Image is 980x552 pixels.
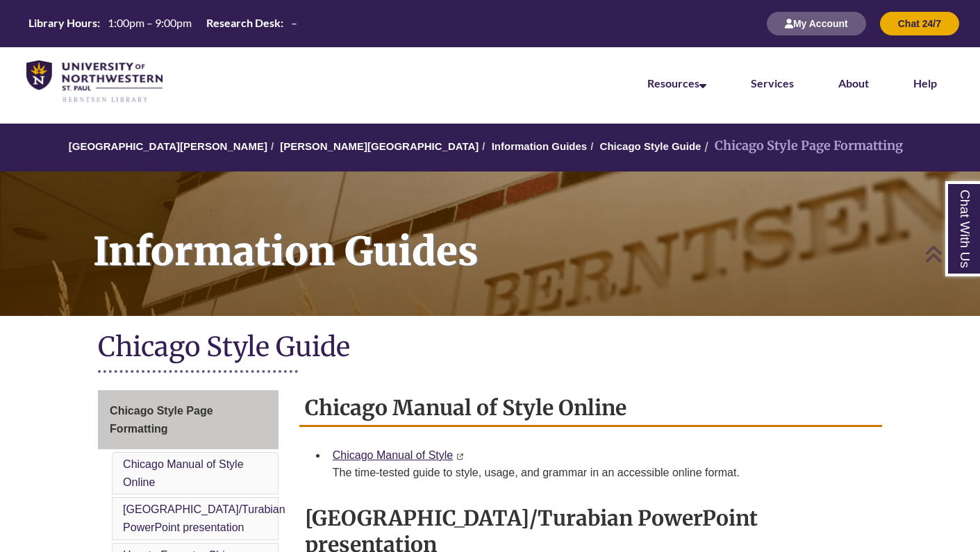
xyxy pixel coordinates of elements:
a: Resources [647,76,706,90]
a: Chicago Manual of Style [333,449,453,461]
img: UNWSP Library Logo [26,60,163,103]
h1: Information Guides [78,172,980,298]
table: Hours Today [23,15,303,31]
th: Research Desk: [201,15,285,31]
span: 1:00pm – 9:00pm [108,16,192,29]
span: Chicago Style Page Formatting [110,405,213,435]
button: Chat 24/7 [880,12,959,35]
a: Chicago Style Page Formatting [98,390,279,449]
span: – [291,16,297,29]
a: Information Guides [492,140,588,152]
a: Hours Today [23,15,303,32]
a: [PERSON_NAME][GEOGRAPHIC_DATA] [280,140,479,152]
button: My Account [767,12,866,35]
a: About [838,76,869,90]
a: Services [751,76,794,90]
a: Chicago Style Guide [600,140,701,152]
th: Library Hours: [23,15,102,31]
li: Chicago Style Page Formatting [701,136,903,156]
a: My Account [767,17,866,29]
h1: Chicago Style Guide [98,330,882,367]
a: Chicago Manual of Style Online [123,458,243,488]
a: [GEOGRAPHIC_DATA]/Turabian PowerPoint presentation [123,503,285,533]
a: Help [913,76,937,90]
a: [GEOGRAPHIC_DATA][PERSON_NAME] [69,140,267,152]
a: Chat 24/7 [880,17,959,29]
h2: Chicago Manual of Style Online [299,390,882,427]
div: The time-tested guide to style, usage, and grammar in an accessible online format. [333,465,871,481]
i: This link opens in a new window [456,453,464,460]
a: Back to Top [924,244,977,263]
